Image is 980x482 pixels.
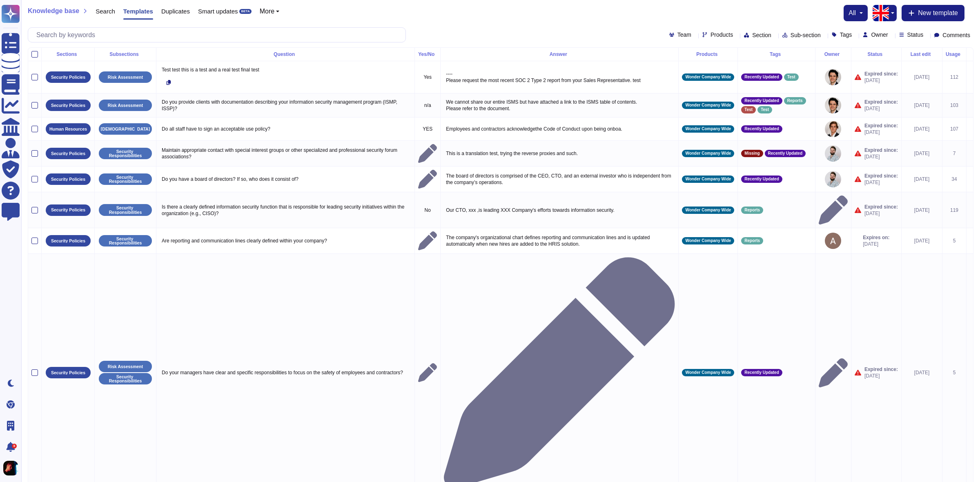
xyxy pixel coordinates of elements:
span: Comments [942,32,970,38]
span: Expired since: [864,99,898,105]
p: Risk Assessment [108,103,143,108]
p: This is a translation test, trying the reverse proxies and such. [444,148,675,159]
p: Employees and contractors acknowledgethe Code of Conduct upon being onboa. [444,124,675,134]
div: Status [855,52,898,57]
span: Status [907,32,924,38]
span: Test [787,75,795,79]
span: Recently Updated [744,371,779,375]
span: [DATE] [864,105,898,112]
p: Test test this is a test and a real test final test [160,64,411,75]
p: Do your managers have clear and specific responsibilities to focus on the safety of employees and... [160,367,411,378]
div: [DATE] [905,238,939,244]
span: Expired since: [864,71,898,77]
input: Search by keywords [32,28,405,42]
span: Smart updates [198,8,238,14]
p: Do you have a board of directors? If so, who does it consist of? [160,174,411,184]
div: Sections [45,52,91,57]
div: [DATE] [905,176,939,182]
div: [DATE] [905,102,939,109]
span: Missing [744,151,759,155]
button: all [849,10,863,16]
p: The company's organizational chart defines reporting and communication lines and is updated autom... [444,232,675,249]
div: Subsections [98,52,153,57]
img: user [825,171,841,187]
span: [DATE] [864,210,898,217]
div: Usage [946,52,963,57]
span: Team [677,32,691,38]
img: user [825,233,841,249]
div: [DATE] [905,74,939,80]
span: Wonder Company Wide [685,371,731,375]
span: Knowledge base [28,8,79,14]
div: [DATE] [905,369,939,376]
div: Products [682,52,734,57]
div: Owner [819,52,848,57]
span: [DATE] [863,241,889,247]
span: Tags [840,32,852,38]
p: Risk Assessment [108,364,143,369]
span: Recently Updated [744,75,779,79]
span: Wonder Company Wide [685,177,731,181]
div: 107 [946,126,963,132]
div: Last edit [905,52,939,57]
span: all [849,10,856,16]
div: 112 [946,74,963,80]
button: New template [902,5,964,21]
p: Security Responsibilities [102,149,149,158]
div: Question [160,52,411,57]
span: [DATE] [864,179,898,186]
span: Search [96,8,115,14]
p: Security Policies [51,177,85,182]
img: user [825,145,841,162]
span: Wonder Company Wide [685,127,731,131]
span: Recently Updated [744,127,779,131]
img: user [3,461,18,475]
span: Expired since: [864,147,898,153]
img: user [825,121,841,137]
span: Wonder Company Wide [685,75,731,79]
div: 34 [946,176,963,182]
p: No [418,207,437,213]
p: YES [418,126,437,132]
div: 5 [946,238,963,244]
span: Test [744,108,753,112]
p: Security Policies [51,239,85,243]
p: Security Policies [51,371,85,375]
div: Answer [444,52,675,57]
span: Recently Updated [744,177,779,181]
p: [DEMOGRAPHIC_DATA] [101,127,150,131]
span: Sub-section [791,32,821,38]
span: Expired since: [864,204,898,210]
span: Reports [744,239,760,243]
p: Security Responsibilities [102,237,149,245]
p: Security Policies [51,208,85,212]
div: 5 [946,369,963,376]
span: Recently Updated [768,151,802,155]
span: Wonder Company Wide [685,151,731,155]
img: en [873,5,889,21]
p: Do all staff have to sign an acceptable use policy? [160,124,411,134]
p: n/a [418,102,437,109]
span: Wonder Company Wide [685,239,731,243]
p: ---- Please request the most recent SOC 2 Type 2 report from your Sales Representative. test [444,69,675,86]
p: Our CTO, xxx ,is leading XXX Company's efforts towards information security. [444,205,675,215]
span: [DATE] [864,77,898,84]
span: Expired since: [864,366,898,373]
div: 8 [12,444,17,449]
span: Reports [787,99,803,103]
p: Risk Assessment [108,75,143,80]
p: Human Resources [49,127,87,131]
div: [DATE] [905,207,939,213]
p: Do you provide clients with documentation describing your information security management program... [160,97,411,114]
p: We cannot share our entire ISMS but have attached a link to the ISMS table of contents. Please re... [444,97,675,114]
div: Tags [741,52,812,57]
p: Are reporting and communication lines clearly defined within your company? [160,235,411,246]
span: Duplicates [161,8,190,14]
span: Reports [744,208,760,212]
span: Expired since: [864,173,898,179]
div: [DATE] [905,150,939,157]
div: 119 [946,207,963,213]
p: Security Policies [51,75,85,80]
span: Wonder Company Wide [685,208,731,212]
span: Templates [123,8,153,14]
